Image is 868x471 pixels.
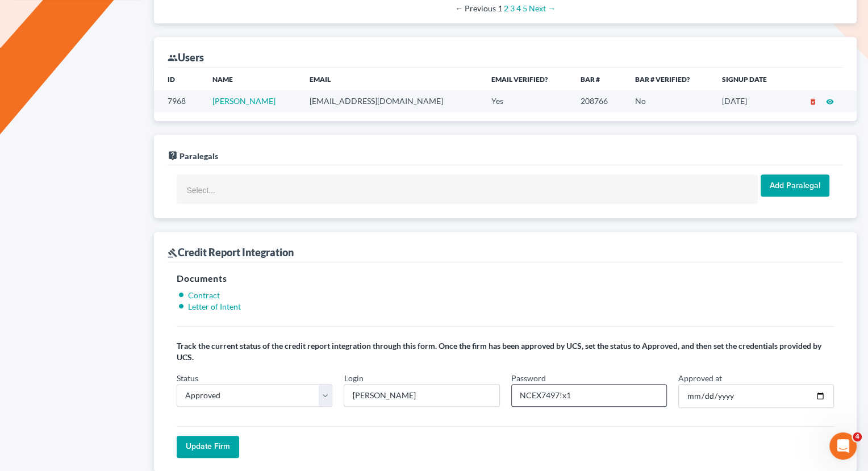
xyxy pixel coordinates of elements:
label: Login [344,372,363,384]
a: Page 4 [516,3,521,13]
a: Page 5 [523,3,527,13]
i: live_help [168,151,178,161]
span: Paralegals [180,151,218,161]
a: Page 3 [510,3,515,13]
h5: Documents [177,272,834,285]
span: Previous page [455,3,496,13]
td: [DATE] [713,90,788,111]
td: Yes [482,90,571,111]
label: Password [511,372,546,384]
label: Status [177,372,198,384]
label: Approved at [678,372,722,384]
th: ID [154,68,203,90]
a: Next page [529,3,556,13]
td: 7968 [154,90,203,111]
th: Email Verified? [482,68,571,90]
em: Page 1 [498,3,502,13]
div: Pagination [177,3,834,14]
a: delete_forever [809,96,817,106]
span: 4 [853,432,862,441]
i: group [168,53,178,63]
i: gavel [168,248,178,258]
div: Credit Report Integration [168,245,294,259]
th: Signup Date [713,68,788,90]
td: [EMAIL_ADDRESS][DOMAIN_NAME] [301,90,482,111]
th: Bar # [571,68,626,90]
td: No [626,90,713,111]
a: Contract [188,290,220,300]
a: Letter of Intent [188,302,241,311]
a: Page 2 [504,3,508,13]
a: [PERSON_NAME] [212,96,276,106]
div: Users [168,51,204,64]
input: Update Firm [177,436,239,459]
th: Email [301,68,482,90]
iframe: Intercom live chat [829,432,857,460]
p: Track the current status of the credit report integration through this form. Once the firm has be... [177,340,834,363]
i: delete_forever [809,98,817,106]
td: 208766 [571,90,626,111]
i: visibility [826,98,834,106]
th: Name [203,68,301,90]
th: Bar # Verified? [626,68,713,90]
a: visibility [826,96,834,106]
input: Add Paralegal [761,174,829,197]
